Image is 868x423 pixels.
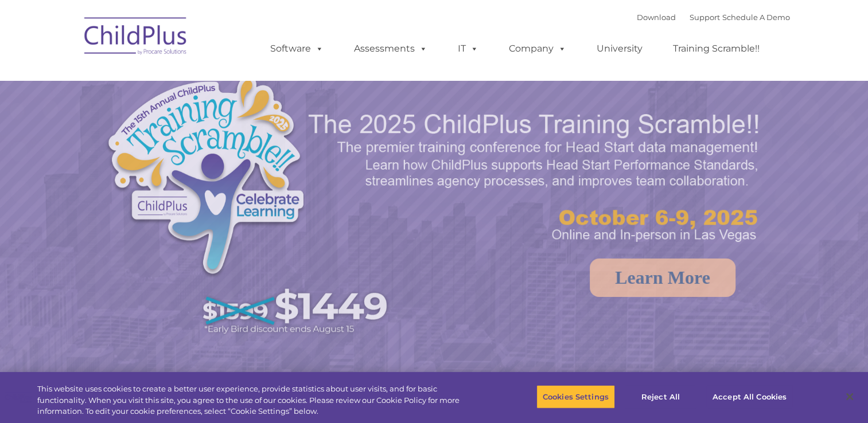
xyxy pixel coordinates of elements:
[37,383,477,417] div: This website uses cookies to create a better user experience, provide statistics about user visit...
[497,37,578,60] a: Company
[446,37,490,60] a: IT
[706,385,793,409] button: Accept All Cookies
[661,37,771,60] a: Training Scramble!!
[259,37,335,60] a: Software
[79,9,193,66] img: ChildPlus by Procare Solutions
[590,258,735,297] a: Learn More
[722,13,790,22] a: Schedule A Demo
[342,37,439,60] a: Assessments
[637,13,790,22] font: |
[585,37,654,60] a: University
[637,13,676,22] a: Download
[690,13,720,22] a: Support
[837,384,862,409] button: Close
[536,385,615,409] button: Cookies Settings
[625,385,696,409] button: Reject All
